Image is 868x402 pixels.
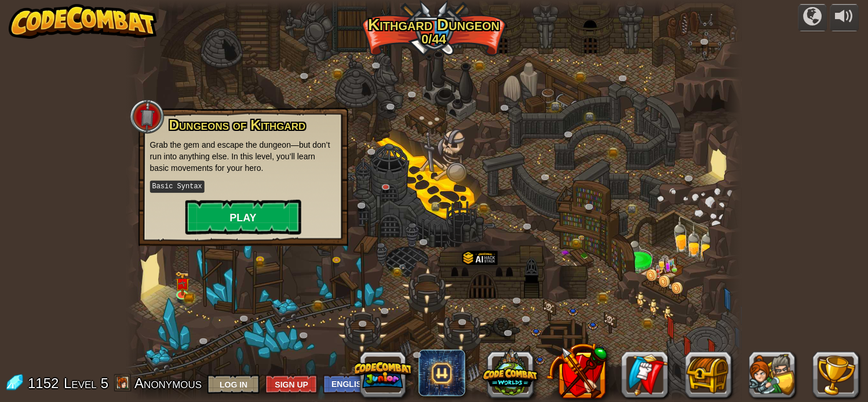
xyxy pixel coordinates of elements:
span: 5 [101,375,108,391]
button: Adjust volume [830,4,859,31]
button: Log In [207,375,260,394]
button: Sign Up [265,375,318,394]
span: Dungeons of Kithgard [169,117,306,133]
img: portrait.png [578,235,585,240]
kbd: Basic Syntax [150,181,205,193]
button: Campaigns [798,4,827,31]
img: CodeCombat - Learn how to code by playing a game [9,4,157,39]
img: level-banner-unlock.png [174,271,189,296]
img: portrait.png [399,264,406,269]
img: bronze-chest.png [184,294,194,302]
span: 1152 [28,375,63,391]
span: Level [64,374,97,393]
span: Anonymous [134,375,202,391]
img: portrait.png [178,280,187,287]
button: Play [185,200,301,235]
p: Grab the gem and escape the dungeon—but don’t run into anything else. In this level, you’ll learn... [150,139,337,174]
